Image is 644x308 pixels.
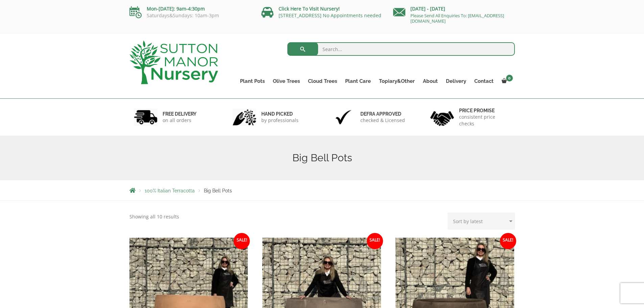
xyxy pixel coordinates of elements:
nav: Breadcrumbs [129,188,515,193]
a: Please Send All Enquiries To: [EMAIL_ADDRESS][DOMAIN_NAME] [410,13,504,24]
span: Sale! [500,233,516,249]
img: logo [129,41,218,84]
a: 0 [498,76,515,86]
img: 4.jpg [430,107,454,127]
p: by professionals [261,117,299,124]
img: 1.jpg [134,109,158,126]
a: Plant Care [341,76,375,86]
h6: Defra approved [360,111,405,117]
a: Topiary&Other [375,76,419,86]
img: 3.jpg [332,109,355,126]
h1: Big Bell Pots [129,152,515,164]
p: [DATE] - [DATE] [393,5,515,13]
a: Olive Trees [269,76,304,86]
h6: Price promise [459,108,510,114]
a: 100% Italian Terracotta [145,188,195,193]
select: Shop order [448,213,515,230]
a: Click Here To Visit Nursery! [279,5,340,12]
p: Saturdays&Sundays: 10am-3pm [129,13,251,18]
img: 2.jpg [233,109,256,126]
span: Sale! [234,233,250,249]
span: 0 [506,75,513,81]
a: About [419,76,442,86]
a: Contact [470,76,498,86]
p: checked & Licensed [360,117,405,124]
span: Big Bell Pots [204,188,232,193]
p: on all orders [163,117,196,124]
p: Showing all 10 results [129,213,179,221]
p: consistent price checks [459,114,510,127]
a: Delivery [442,76,470,86]
a: Cloud Trees [304,76,341,86]
p: Mon-[DATE]: 9am-4:30pm [129,5,251,13]
h6: hand picked [261,111,299,117]
h6: FREE DELIVERY [163,111,196,117]
a: [STREET_ADDRESS] No Appointments needed [279,12,381,19]
a: Plant Pots [236,76,269,86]
input: Search... [287,42,515,56]
span: Sale! [367,233,383,249]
